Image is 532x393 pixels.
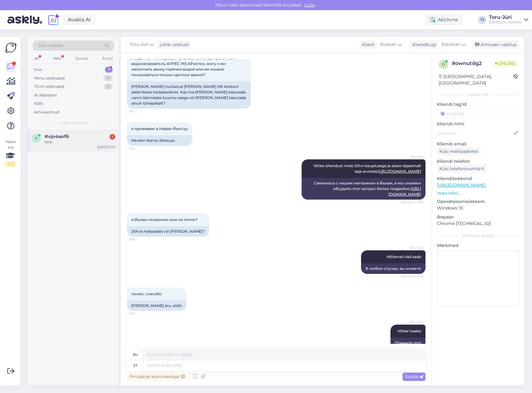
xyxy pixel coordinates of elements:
[437,233,520,239] div: [PERSON_NAME]
[302,178,425,200] div: Свяжитесь с нашим магазином в Йыхви, и мы сможем обсудить этот вопрос более подробно:
[437,101,520,108] p: Kliendi tag'id
[129,109,152,114] span: 9:54
[133,360,137,371] div: et
[380,41,397,48] span: Russian
[34,101,43,107] div: Kõik
[127,135,192,146] div: Ma elan Narva-Jõesuus.
[398,329,421,333] span: Võtke heaks!
[425,14,463,25] div: Aktiivne
[5,42,17,54] img: Askly Logo
[34,84,64,90] div: Tiimi vestlused
[157,41,189,48] div: juhib vestlust
[45,134,69,139] span: #vjo4aof6
[493,60,518,67] span: Online
[437,190,520,196] p: Vaata edasi ...
[437,158,520,165] p: Kliendi telefon
[34,92,57,98] div: AI Assistent
[5,139,16,167] div: Vaata siia
[437,165,487,173] div: Küsi telefoninumbrit
[63,15,96,25] a: Avasta AI
[127,81,251,109] div: [PERSON_NAME] huvitatud [PERSON_NAME] M5 Aristoni elektrilisest hetkeboilerist. Kas ma [PERSON_NA...
[437,220,520,227] p: Chrome [TECHNICAL_ID]
[105,67,113,73] div: 1
[133,349,138,360] div: ru
[103,75,113,81] div: 11
[59,120,88,126] span: Uued vestlused
[489,15,521,20] div: Toru-Jüri
[452,60,493,67] div: # ownutdg2
[400,274,424,279] span: Nähtud ✓ 9:56
[129,311,152,316] span: 9:57
[437,175,520,182] p: Klienditeekond
[437,147,481,156] div: Küsi meiliaadressi
[489,20,521,25] div: [PERSON_NAME]
[34,67,42,73] div: Uus
[5,161,16,167] div: 1 / 3
[45,139,115,145] div: tere.
[131,292,162,296] span: понял, спасибо
[437,92,520,97] div: Kliendi info
[360,41,375,48] div: Klient
[437,198,520,205] p: Operatsioonisüsteem
[110,134,115,140] div: 1
[437,242,520,249] p: Märkmed
[400,245,424,250] span: Toru-Jüri
[131,217,198,222] span: в Йыхви позвонить или по почте?
[442,41,460,48] span: Estonian
[437,141,520,147] p: Kliendi email
[129,146,152,151] span: 9:54
[38,42,63,49] span: Otsi kliente
[410,41,436,48] div: Klienditugi
[130,41,149,48] span: Toru-Jüri
[35,136,37,140] span: v
[400,154,424,159] span: Toru-Jüri
[33,54,40,63] div: All
[52,54,63,63] div: Web
[405,374,423,379] span: Saada
[471,41,519,49] div: Arhiveeri vestlus
[101,54,114,63] div: Email
[400,320,424,324] span: Toru-Jüri
[129,237,152,242] span: 9:56
[34,75,65,81] div: Minu vestlused
[98,145,115,149] div: [DATE] 11:17
[437,109,520,118] input: Lisa tag
[361,263,425,274] div: В любом случае, вы можете
[313,163,422,174] span: Võtke ühendust meie Jõhvi kauplusega ja saate täpsemalt asja arutada:
[437,205,520,211] p: Windows 10
[131,126,188,131] span: я проживаю в Нарва-Йыесуу
[104,84,113,90] div: 0
[74,54,89,63] div: Socials
[442,62,445,67] span: o
[437,214,520,220] p: Brauser
[478,15,486,24] div: TJ
[34,109,59,115] div: Arhiveeritud
[437,182,486,188] a: [URL][DOMAIN_NAME]
[489,15,528,25] a: Toru-Jüri[PERSON_NAME]
[303,2,317,8] span: Luba
[127,226,209,237] div: Jõhvis helistades või [PERSON_NAME]?
[437,130,512,137] input: Lisa nimi
[400,200,424,205] span: Nähtud ✓ 9:55
[127,373,187,381] div: Privaatne kommentaar
[390,338,425,348] div: Примите это!
[47,13,60,26] img: explore-ai
[387,254,421,259] span: Mõlemal viisil saab
[439,73,513,86] div: [GEOGRAPHIC_DATA], [GEOGRAPHIC_DATA]
[437,121,520,127] p: Kliendi nimi
[378,169,421,174] a: [URL][DOMAIN_NAME]
[127,300,186,311] div: [PERSON_NAME] aru, aitäh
